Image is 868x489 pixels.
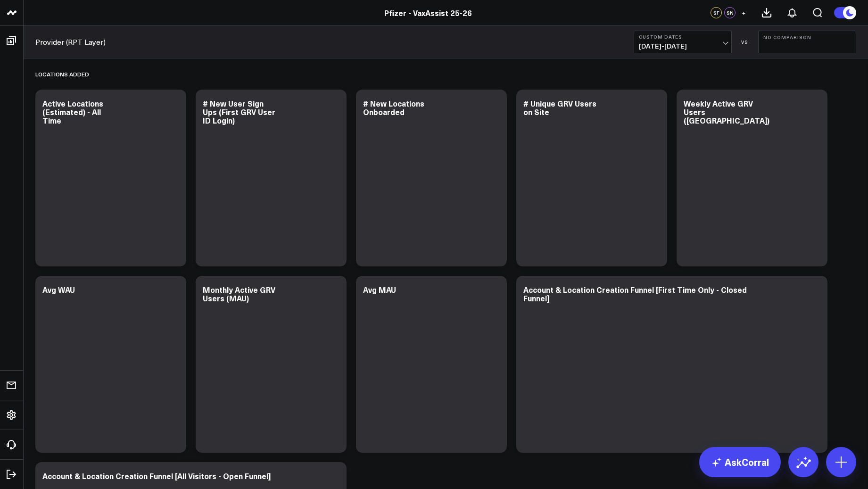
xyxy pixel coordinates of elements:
span: [DATE] - [DATE] [639,42,727,50]
div: # New Locations Onboarded [363,98,424,117]
div: Locations Added [35,63,89,85]
div: Weekly Active GRV Users ([GEOGRAPHIC_DATA]) [684,98,769,125]
a: Pfizer - VaxAssist 25-26 [384,8,472,18]
div: Account & Location Creation Funnel [First Time Only - Closed Funnel] [523,284,747,303]
button: + [738,7,749,18]
div: VS [736,39,753,45]
div: Account & Location Creation Funnel [All Visitors - Open Funnel] [42,471,271,481]
div: Active Locations (Estimated) - All Time [42,98,103,125]
button: No Comparison [758,31,856,53]
span: + [742,9,746,16]
div: SN [724,7,736,18]
a: AskCorral [699,447,781,477]
b: Custom Dates [639,34,727,40]
a: Provider (RPT Layer) [35,37,106,47]
button: Custom Dates[DATE]-[DATE] [634,31,732,53]
div: Avg WAU [42,284,75,295]
div: SF [711,7,722,18]
div: # New User Sign Ups (First GRV User ID Login) [203,98,275,125]
div: Monthly Active GRV Users (MAU) [203,284,275,303]
div: Avg MAU [363,284,396,295]
b: No Comparison [763,34,851,40]
div: # Unique GRV Users on Site [523,98,596,117]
